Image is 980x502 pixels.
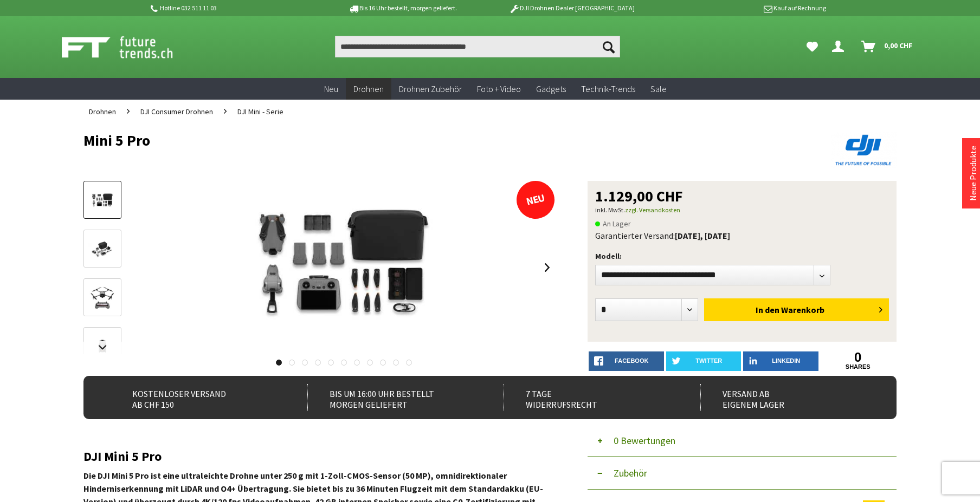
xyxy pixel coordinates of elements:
[772,357,800,364] span: LinkedIn
[487,2,656,15] p: DJI Drohnen Dealer [GEOGRAPHIC_DATA]
[675,230,730,241] b: [DATE], [DATE]
[595,188,683,204] span: 1.129,00 CHF
[346,78,391,100] a: Drohnen
[857,36,918,57] a: Warenkorb
[801,36,823,57] a: Meine Favoriten
[83,100,121,123] a: Drohnen
[477,83,521,94] span: Foto + Video
[318,2,487,15] p: Bis 16 Uhr bestellt, morgen geliefert.
[135,100,218,123] a: DJI Consumer Drohnen
[595,204,889,217] p: inkl. MwSt.
[504,384,676,411] div: 7 Tage Widerrufsrecht
[643,78,674,100] a: Sale
[588,457,897,490] button: Zubehör
[149,2,318,15] p: Hotline 032 511 11 03
[353,83,384,94] span: Drohnen
[595,250,889,263] p: Modell:
[831,132,897,168] img: DJI
[704,298,889,321] button: In den Warenkorb
[884,37,913,54] span: 0,00 CHF
[573,78,643,100] a: Technik-Trends
[968,146,978,201] a: Neue Produkte
[87,190,118,211] img: Vorschau: Mini 5 Pro
[307,384,480,411] div: Bis um 16:00 Uhr bestellt Morgen geliefert
[89,107,116,116] span: Drohnen
[700,384,873,411] div: Versand ab eigenem Lager
[324,83,338,94] span: Neu
[595,230,889,241] div: Garantierter Versand:
[781,304,824,315] span: Warenkorb
[111,384,283,411] div: Kostenloser Versand ab CHF 150
[528,78,573,100] a: Gadgets
[695,357,722,364] span: twitter
[140,107,213,116] span: DJI Consumer Drohnen
[335,36,620,57] input: Produkt, Marke, Kategorie, EAN, Artikelnummer…
[656,2,826,15] p: Kauf auf Rechnung
[589,351,664,371] a: facebook
[666,351,742,371] a: twitter
[625,206,680,214] a: zzgl. Versandkosten
[650,83,667,94] span: Sale
[743,351,818,371] a: LinkedIn
[237,107,283,116] span: DJI Mini - Serie
[232,100,289,123] a: DJI Mini - Serie
[588,425,897,457] button: 0 Bewertungen
[821,351,896,363] a: 0
[317,78,346,100] a: Neu
[821,363,896,370] a: shares
[595,217,631,230] span: An Lager
[83,132,734,148] h1: Mini 5 Pro
[391,78,469,100] a: Drohnen Zubehör
[597,36,620,57] button: Suchen
[62,34,197,61] img: Shop Futuretrends - zur Startseite wechseln
[756,304,779,315] span: In den
[83,449,555,464] h2: DJI Mini 5 Pro
[828,36,853,57] a: Dein Konto
[469,78,528,100] a: Foto + Video
[399,83,462,94] span: Drohnen Zubehör
[615,357,648,364] span: facebook
[214,181,474,354] img: Mini 5 Pro
[581,83,635,94] span: Technik-Trends
[536,83,566,94] span: Gadgets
